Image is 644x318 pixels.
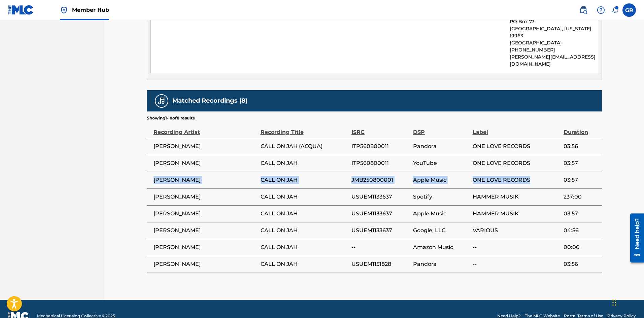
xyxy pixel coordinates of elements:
span: USUEM1133637 [351,226,410,235]
p: [GEOGRAPHIC_DATA] [510,39,598,46]
div: User Menu [622,3,636,17]
div: ISRC [351,121,410,136]
span: [PERSON_NAME] [154,142,257,150]
span: ONE LOVE RECORDS [473,142,560,150]
img: search [579,6,587,14]
span: 00:00 [564,243,599,251]
span: 237:00 [564,193,599,201]
span: -- [473,243,560,251]
span: CALL ON JAH [261,260,348,268]
span: CALL ON JAH [261,159,348,167]
span: JMB250800001 [351,176,410,184]
span: 03:57 [564,176,599,184]
span: ITP560800011 [351,159,410,167]
p: [PHONE_NUMBER] [510,46,598,54]
span: Pandora [413,142,469,150]
p: [GEOGRAPHIC_DATA], [US_STATE] 19963 [510,25,598,39]
span: [PERSON_NAME] [154,176,257,184]
span: CALL ON JAH [261,210,348,218]
span: Member Hub [72,6,109,14]
span: CALL ON JAH [261,193,348,201]
h5: Matched Recordings (8) [172,97,247,105]
span: Amazon Music [413,243,469,251]
span: CALL ON JAH [261,226,348,235]
span: 03:57 [564,210,599,218]
span: [PERSON_NAME] [154,243,257,251]
span: Apple Music [413,210,469,218]
span: USUEM1151828 [351,260,410,268]
div: DSP [413,121,469,136]
span: USUEM1133637 [351,210,410,218]
a: Public Search [577,3,590,17]
iframe: Chat Widget [610,286,644,318]
span: 03:56 [564,260,599,268]
img: Top Rightsholder [60,6,68,14]
span: [PERSON_NAME] [154,260,257,268]
div: Recording Artist [154,121,257,136]
img: Matched Recordings [158,97,166,105]
span: HAMMER MUSIK [473,210,560,218]
span: USUEM1133637 [351,193,410,201]
img: MLC Logo [8,5,34,15]
span: -- [473,260,560,268]
span: [PERSON_NAME] [154,159,257,167]
span: YouTube [413,159,469,167]
span: -- [351,243,410,251]
span: CALL ON JAH [261,243,348,251]
div: Duration [564,121,599,136]
span: 04:56 [564,226,599,235]
span: HAMMER MUSIK [473,193,560,201]
div: Drag [612,292,616,313]
span: [PERSON_NAME] [154,226,257,235]
span: Google, LLC [413,226,469,235]
div: Label [473,121,560,136]
iframe: Resource Center [625,211,644,265]
p: PO Box 73, [510,18,598,25]
img: help [597,6,605,14]
div: Notifications [612,7,618,13]
span: VARIOUS [473,226,560,235]
span: ITP560800011 [351,142,410,150]
span: CALL ON JAH (ACQUA) [261,142,348,150]
p: [PERSON_NAME][EMAIL_ADDRESS][DOMAIN_NAME] [510,54,598,68]
span: ONE LOVE RECORDS [473,176,560,184]
div: Recording Title [261,121,348,136]
span: Pandora [413,260,469,268]
span: CALL ON JAH [261,176,348,184]
span: ONE LOVE RECORDS [473,159,560,167]
span: [PERSON_NAME] [154,193,257,201]
span: [PERSON_NAME] [154,210,257,218]
span: Spotify [413,193,469,201]
span: 03:57 [564,159,599,167]
span: 03:56 [564,142,599,150]
span: Apple Music [413,176,469,184]
div: Help [594,3,608,17]
p: Showing 1 - 8 of 8 results [147,115,195,121]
